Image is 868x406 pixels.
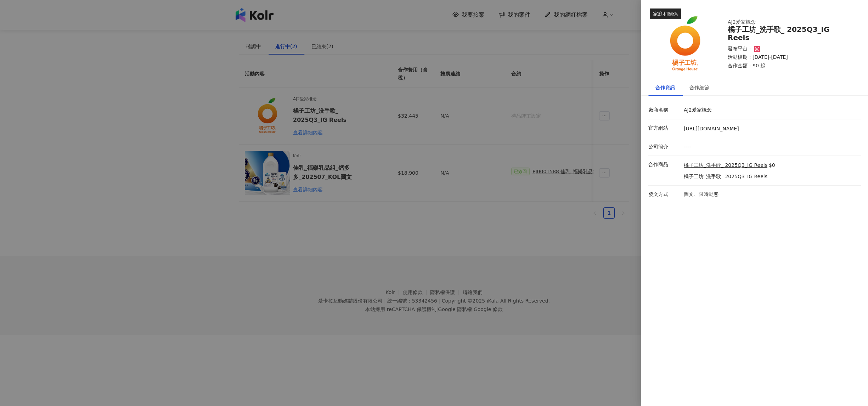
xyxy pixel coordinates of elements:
[684,107,857,114] p: AJ2愛家概念
[648,161,680,168] p: 合作商品
[728,62,852,69] p: 合作金額： $0 起
[728,19,841,26] div: AJ2愛家概念
[648,143,680,151] p: 公司簡介
[648,107,680,114] p: 廠商名稱
[648,125,680,132] p: 官方網站
[684,173,775,180] p: 橘子工坊_洗手歌_ 2025Q3_IG Reels
[650,9,721,79] img: 橘子工坊_洗手歌_ 2025Q3_IG Reels
[728,26,852,42] div: 橘子工坊_洗手歌_ 2025Q3_IG Reels
[650,9,681,19] div: 家庭和關係
[684,191,857,198] p: 圖文、限時動態
[648,191,680,198] p: 發文方式
[728,54,852,61] p: 活動檔期：[DATE]-[DATE]
[684,162,767,169] a: 橘子工坊_洗手歌_ 2025Q3_IG Reels
[684,143,857,151] p: ----
[655,84,675,91] div: 合作資訊
[769,162,775,169] p: $0
[689,84,709,91] div: 合作細節
[728,45,753,52] p: 發布平台：
[684,126,739,131] a: [URL][DOMAIN_NAME]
